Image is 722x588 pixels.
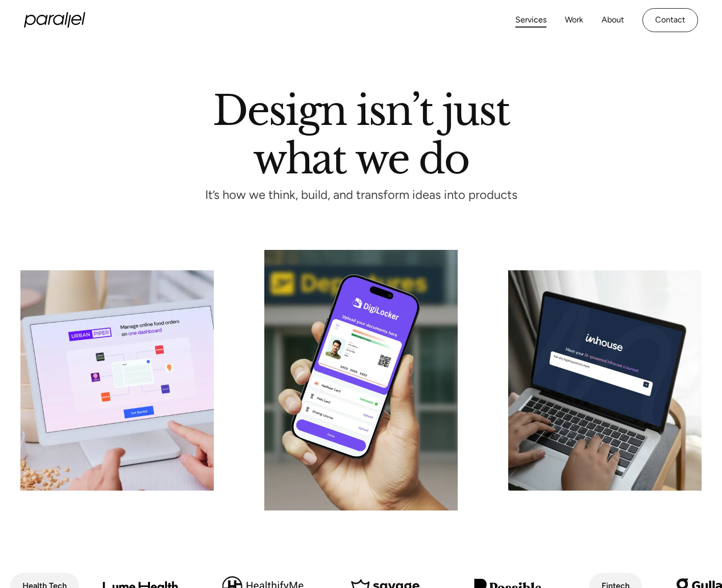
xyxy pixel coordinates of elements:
h1: Design isn’t just what we do [213,91,509,174]
p: It’s how we think, build, and transform ideas into products [186,190,536,199]
a: Contact [642,8,698,32]
img: card-image [20,270,214,491]
a: Services [515,13,546,28]
a: Work [565,13,583,28]
a: home [24,12,85,28]
img: Robin Dhanwani's Image [264,250,458,510]
a: About [602,13,624,28]
img: card-image [508,270,702,491]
